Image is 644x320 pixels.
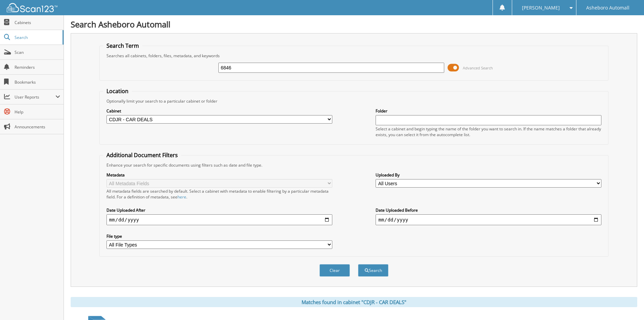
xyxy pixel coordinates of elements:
[103,53,605,59] div: Searches all cabinets, folders, files, metadata, and keywords
[15,20,60,25] span: Cabinets
[522,6,560,10] span: [PERSON_NAME]
[15,79,60,85] span: Bookmarks
[376,108,601,114] label: Folder
[103,42,142,49] legend: Search Term
[103,98,605,104] div: Optionally limit your search to a particular cabinet or folder
[15,94,55,100] span: User Reports
[15,49,60,55] span: Scan
[376,207,601,213] label: Date Uploaded Before
[177,194,186,200] a: here
[376,172,601,178] label: Uploaded By
[106,188,332,200] div: All metadata fields are searched by default. Select a cabinet with metadata to enable filtering b...
[586,6,629,10] span: Asheboro Automall
[106,233,332,239] label: File type
[103,162,605,168] div: Enhance your search for specific documents using filters such as date and file type.
[15,64,60,70] span: Reminders
[106,207,332,213] label: Date Uploaded After
[319,264,350,277] button: Clear
[106,108,332,114] label: Cabinet
[15,35,59,40] span: Search
[358,264,388,277] button: Search
[106,172,332,178] label: Metadata
[106,214,332,225] input: start
[376,214,601,225] input: end
[15,124,60,130] span: Announcements
[71,297,637,307] div: Matches found in cabinet "CDJR - CAR DEALS"
[15,109,60,115] span: Help
[103,87,132,95] legend: Location
[376,126,601,137] div: Select a cabinet and begin typing the name of the folder you want to search in. If the name match...
[103,151,181,159] legend: Additional Document Filters
[7,3,57,12] img: scan123-logo-white.svg
[71,19,637,30] h1: Search Asheboro Automall
[463,65,493,70] span: Advanced Search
